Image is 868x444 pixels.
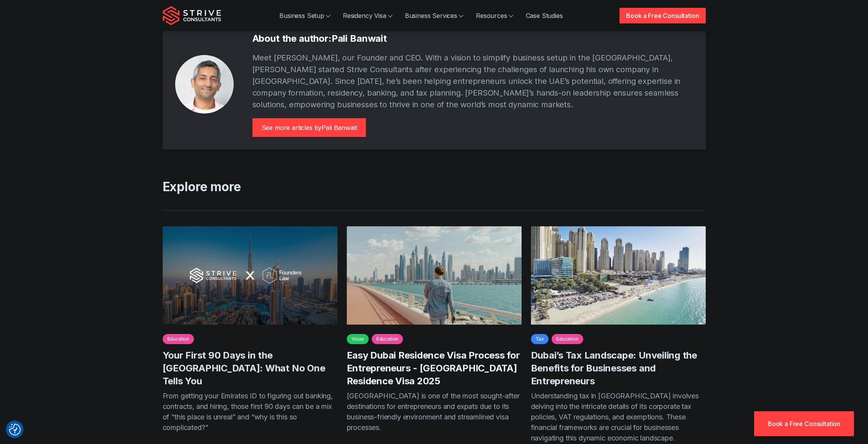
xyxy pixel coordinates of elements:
[470,8,520,23] a: Resources
[531,334,549,344] a: Tax
[252,32,693,46] h3: About the author: Pali Banwait
[163,179,662,195] h3: Explore more
[175,55,234,114] img: Pali Banwait, CEO, Strive Consultants, Dubai, UAE
[552,334,583,344] a: Education
[163,350,325,387] a: Your First 90 Days in the [GEOGRAPHIC_DATA]: What No One Tells You
[252,52,693,110] p: Meet [PERSON_NAME], our Founder and CEO. With a vision to simplify business setup in the [GEOGRAP...
[347,391,522,443] p: [GEOGRAPHIC_DATA] is one of the most sought-after destinations for entrepreneurs and expats due t...
[163,391,337,443] p: From getting your Emirates ID to figuring out banking, contracts, and hiring, those first 90 days...
[520,8,569,23] a: Case Studies
[754,411,854,436] a: Book a Free Consultation
[9,424,21,435] img: Revisit consent button
[619,8,705,23] a: Book a Free Consultation
[163,6,221,25] img: Strive Consultants
[347,334,369,344] a: Visas
[531,391,706,443] p: Understanding tax in [GEOGRAPHIC_DATA] involves delving into the intricate details of its corpora...
[531,350,697,387] a: Dubai’s Tax Landscape: Unveiling the Benefits for Businesses and Entrepreneurs
[531,226,706,325] img: uae corporate tax
[163,226,337,325] img: aIDeQ1GsbswqTLJ9_Untitleddesign-7-.jpg
[163,334,194,344] a: Education
[347,350,520,387] a: Easy Dubai Residence Visa Process for Entrepreneurs - [GEOGRAPHIC_DATA] Residence Visa 2025
[337,8,399,23] a: Residency Visa
[273,8,337,23] a: Business Setup
[252,118,366,137] a: See more articles byPali Banwait
[9,424,21,435] button: Consent Preferences
[347,226,522,325] img: uae residence visa
[399,8,470,23] a: Business Services
[372,334,403,344] a: Education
